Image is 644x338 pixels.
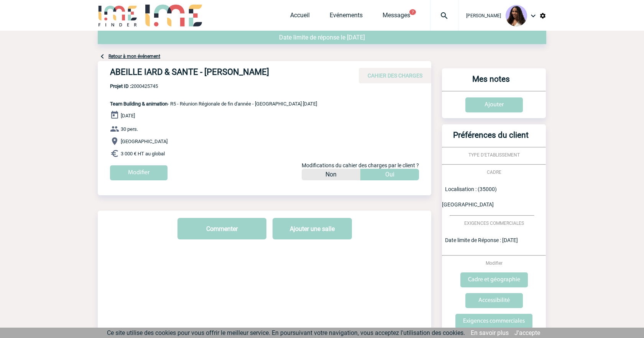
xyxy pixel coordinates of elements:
span: CAHIER DES CHARGES [368,73,422,79]
a: J'accepte [514,329,540,336]
input: Modifier [110,165,168,180]
p: Oui [385,169,394,180]
a: Retour à mon événement [108,54,160,59]
a: Accueil [290,12,310,22]
b: Projet ID : [110,83,131,89]
input: Ajouter [465,97,523,112]
span: Ce site utilise des cookies pour vous offrir le meilleur service. En poursuivant votre navigation... [107,329,465,336]
span: [GEOGRAPHIC_DATA] [121,138,168,144]
input: Exigences commerciales [455,314,532,329]
img: 131234-0.jpg [506,5,527,26]
span: [PERSON_NAME] [466,13,501,18]
h3: Préférences du client [445,130,537,147]
span: Date limite de réponse le [DATE] [279,34,365,41]
a: Messages [383,12,410,22]
input: Accessibilité [465,293,523,308]
span: Team Building & animation [110,101,168,107]
img: IME-Finder [98,5,138,26]
span: Modifications du cahier des charges par le client ? [302,162,419,168]
h3: Mes notes [445,74,537,91]
input: Cadre et géographie [460,272,528,287]
button: Commenter [177,218,266,239]
button: Ajouter une salle [273,218,352,239]
a: Evénements [330,12,363,22]
p: Non [325,169,337,180]
span: CADRE [487,170,501,175]
a: En savoir plus [471,329,509,336]
span: - R5 - Réunion Régionale de fin d'année - [GEOGRAPHIC_DATA] [DATE] [110,101,317,107]
span: Modifier [486,261,503,266]
span: EXIGENCES COMMERCIALES [464,221,524,226]
span: TYPE D'ETABLISSEMENT [468,152,520,158]
span: Localisation : (35000) [GEOGRAPHIC_DATA] [442,186,497,208]
span: [DATE] [121,113,135,119]
span: 3 000 € HT au global [121,151,165,157]
h4: ABEILLE IARD & SANTE - [PERSON_NAME] [110,67,340,80]
button: 7 [409,9,416,15]
span: Date limite de Réponse : [DATE] [445,237,518,243]
span: 2000425745 [110,83,317,89]
span: 30 pers. [121,126,138,132]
